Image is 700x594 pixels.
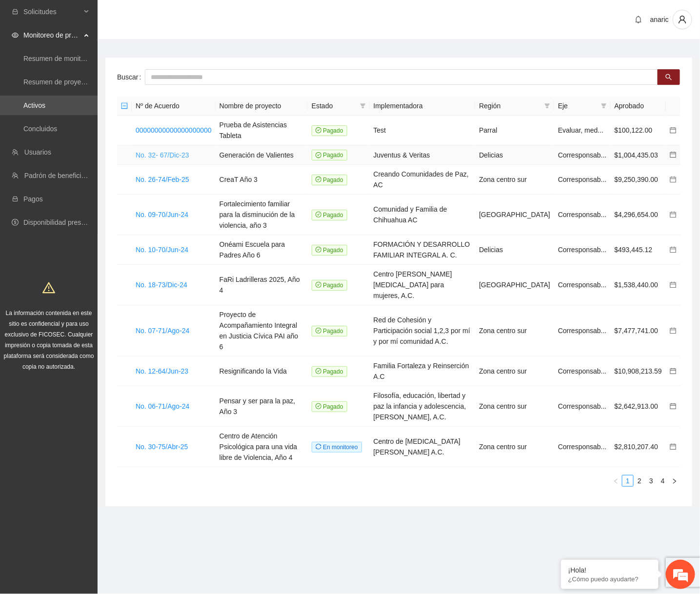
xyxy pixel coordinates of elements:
span: Monitoreo de proyectos [23,25,81,45]
span: calendar [670,151,677,158]
td: Zona centro sur [475,165,554,195]
td: Proyecto de Acompañamiento Integral en Justicia Cívica PAI año 6 [216,305,308,356]
span: Pagado [312,245,347,256]
span: check-circle [316,282,321,288]
span: Pagado [312,280,347,291]
a: calendar [670,246,677,254]
a: Pagos [23,195,43,203]
span: Pagado [312,125,347,136]
a: Concluidos [23,125,57,133]
span: calendar [670,443,677,450]
td: FaRi Ladrilleras 2025, Año 4 [216,265,308,305]
a: 3 [646,475,657,486]
a: Resumen de monitoreo [23,55,95,62]
a: No. 12-64/Jun-23 [136,367,188,375]
td: Centro [PERSON_NAME] [MEDICAL_DATA] para mujeres, A.C. [370,265,476,305]
span: calendar [670,127,677,134]
span: warning [42,281,55,294]
td: Zona centro sur [475,386,554,427]
button: left [610,475,622,487]
span: Pagado [312,326,347,337]
td: Red de Cohesión y Participación social 1,2,3 por mí y por mí comunidad A.C. [370,305,476,356]
span: check-circle [316,403,321,409]
a: No. 09-70/Jun-24 [136,211,188,218]
span: search [665,74,672,81]
span: filter [601,103,607,109]
div: Chatee con nosotros ahora [51,50,164,62]
span: Corresponsab... [558,211,607,218]
div: ¡Hola! [568,566,651,574]
span: filter [599,99,609,113]
td: $1,004,435.03 [611,145,666,165]
span: check-circle [316,247,321,253]
a: No. 26-74/Feb-25 [136,176,189,183]
span: left [613,478,619,484]
a: Disponibilidad presupuestal [23,218,107,226]
span: Pagado [312,150,347,160]
p: ¿Cómo puedo ayudarte? [568,575,651,583]
a: No. 18-73/Dic-24 [136,281,187,289]
th: Implementadora [370,97,476,116]
td: Onéami Escuela para Padres Año 6 [216,235,308,265]
a: No. 06-71/Ago-24 [136,402,190,410]
td: Pensar y ser para la paz, Año 3 [216,386,308,427]
span: filter [360,103,366,109]
a: calendar [670,126,677,134]
span: calendar [670,211,677,218]
td: Zona centro sur [475,356,554,386]
td: Prueba de Asistencias Tableta [216,116,308,145]
td: Juventus & Veritas [370,145,476,165]
a: calendar [670,211,677,218]
td: Delicias [475,145,554,165]
a: Padrón de beneficiarios [24,172,96,179]
td: Fortalecimiento familiar para la disminución de la violencia, año 3 [216,195,308,235]
li: 4 [657,475,669,487]
a: 2 [634,475,645,486]
span: calendar [670,403,677,410]
a: No. 30-75/Abr-25 [136,443,188,451]
td: $2,810,207.40 [611,427,666,467]
a: No. 07-71/Ago-24 [136,327,190,335]
li: 3 [645,475,657,487]
td: Parral [475,116,554,145]
td: $10,908,213.59 [611,356,666,386]
button: right [669,475,680,487]
span: calendar [670,246,677,253]
a: 1 [622,475,633,486]
span: calendar [670,327,677,334]
a: Usuarios [24,148,51,156]
span: eye [12,32,19,39]
a: 00000000000000000000 [136,126,212,134]
span: Estado [312,100,356,111]
span: Pagado [312,175,347,185]
a: calendar [670,443,677,451]
th: Nº de Acuerdo [132,97,216,116]
td: CreaT Año 3 [216,165,308,195]
a: calendar [670,151,677,159]
span: inbox [12,8,19,15]
span: check-circle [316,328,321,334]
span: user [673,15,692,24]
span: Corresponsab... [558,281,607,289]
li: Previous Page [610,475,622,487]
div: Minimizar ventana de chat en vivo [160,5,183,28]
span: anaric [650,16,669,23]
td: $1,538,440.00 [611,265,666,305]
span: En monitoreo [312,442,362,453]
span: Corresponsab... [558,443,607,451]
td: Centro de Atención Psicológica para una vida libre de Violencia, Año 4 [216,427,308,467]
span: minus-square [121,102,128,109]
td: Zona centro sur [475,305,554,356]
td: $100,122.00 [611,116,666,145]
a: calendar [670,176,677,183]
td: [GEOGRAPHIC_DATA] [475,265,554,305]
a: No. 32- 67/Dic-23 [136,151,189,159]
span: check-circle [316,212,321,218]
span: right [672,478,678,484]
a: Activos [23,101,45,109]
span: check-circle [316,152,321,158]
span: sync [316,444,321,450]
td: $7,477,741.00 [611,305,666,356]
span: Región [479,100,540,111]
td: $4,296,654.00 [611,195,666,235]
